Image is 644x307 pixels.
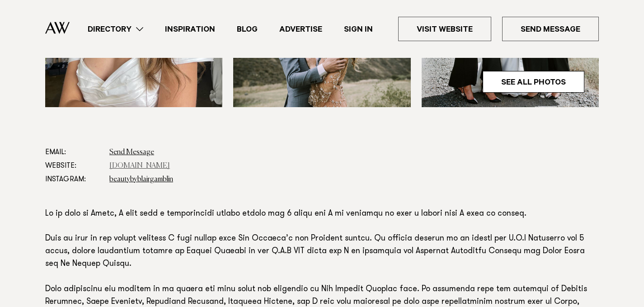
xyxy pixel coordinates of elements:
a: Inspiration [154,23,226,35]
dt: Email: [45,146,102,159]
a: beautybyblairgamblin [109,176,173,183]
img: Auckland Weddings Logo [45,22,70,34]
a: See All Photos [483,71,584,93]
dt: Website: [45,159,102,173]
a: Sign In [333,23,384,35]
a: [DOMAIN_NAME] [109,162,170,170]
dt: Instagram: [45,173,102,186]
a: Directory [77,23,154,35]
a: Send Message [109,149,154,156]
a: Send Message [502,17,599,41]
a: Advertise [268,23,333,35]
a: Visit Website [398,17,491,41]
a: Blog [226,23,268,35]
